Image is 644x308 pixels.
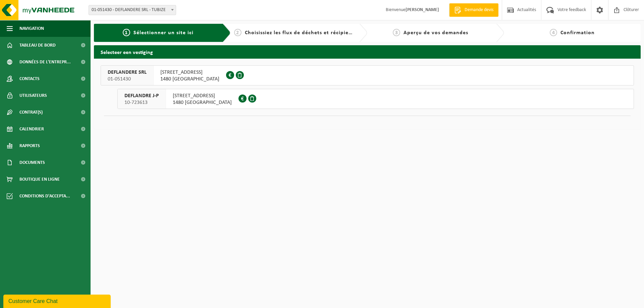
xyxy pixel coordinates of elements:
[550,29,557,36] span: 4
[117,89,634,109] button: DEFLANDRE J-P 10-723613 [STREET_ADDRESS]1480 [GEOGRAPHIC_DATA]
[245,30,357,36] span: Choisissiez les flux de déchets et récipients
[19,121,44,137] span: Calendrier
[173,93,232,99] span: [STREET_ADDRESS]
[123,29,130,36] span: 1
[124,99,159,106] span: 10-723613
[3,293,112,308] iframe: chat widget
[463,7,495,13] span: Demande devis
[160,69,219,76] span: [STREET_ADDRESS]
[449,3,498,17] a: Demande devis
[133,30,194,36] span: Sélectionner un site ici
[560,30,595,36] span: Confirmation
[19,20,44,37] span: Navigation
[406,7,439,12] strong: [PERSON_NAME]
[234,29,241,36] span: 2
[393,29,400,36] span: 3
[108,76,147,82] span: 01-051430
[19,87,47,104] span: Utilisateurs
[19,54,71,70] span: Données de l'entrepr...
[404,30,468,36] span: Aperçu de vos demandes
[19,171,60,188] span: Boutique en ligne
[19,70,40,87] span: Contacts
[89,5,176,15] span: 01-051430 - DEFLANDERE SRL - TUBIZE
[19,37,56,54] span: Tableau de bord
[160,76,219,82] span: 1480 [GEOGRAPHIC_DATA]
[19,137,40,154] span: Rapports
[19,188,70,204] span: Conditions d'accepta...
[94,45,641,58] h2: Selecteer een vestiging
[173,99,232,106] span: 1480 [GEOGRAPHIC_DATA]
[89,5,176,15] span: 01-051430 - DEFLANDERE SRL - TUBIZE
[124,93,159,99] span: DEFLANDRE J-P
[108,69,147,76] span: DEFLANDERE SRL
[19,154,45,171] span: Documents
[101,65,634,85] button: DEFLANDERE SRL 01-051430 [STREET_ADDRESS]1480 [GEOGRAPHIC_DATA]
[19,104,43,121] span: Contrat(s)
